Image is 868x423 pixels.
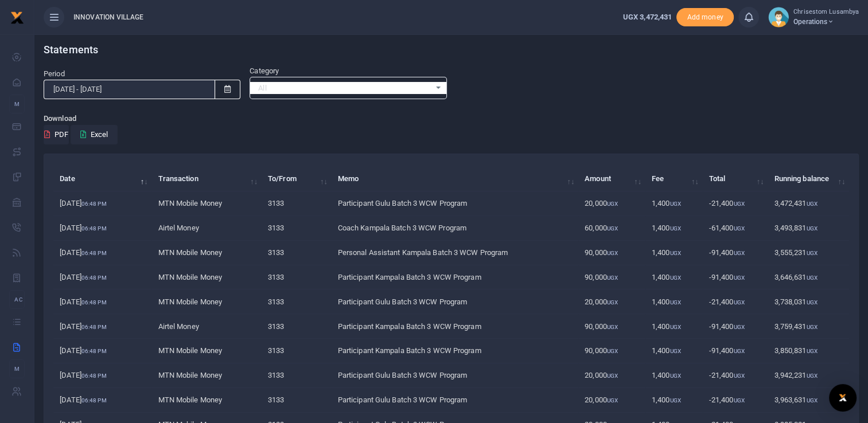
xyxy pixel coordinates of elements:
label: Period [44,68,65,80]
td: Participant Gulu Batch 3 WCW Program [332,191,578,216]
small: UGX [733,201,744,207]
a: logo-small logo-large logo-large [10,13,24,21]
small: 06:48 PM [81,201,107,207]
small: UGX [670,201,680,207]
a: Add money [676,12,734,21]
td: 3,963,631 [768,388,849,413]
small: Chrisestom Lusambya [793,7,859,17]
td: 3133 [262,265,332,290]
h4: Statements [44,44,859,56]
small: UGX [670,225,680,232]
small: UGX [670,324,680,330]
td: MTN Mobile Money [151,363,261,388]
th: Running balance: activate to sort column ascending [768,167,849,191]
a: profile-user Chrisestom Lusambya Operations [768,7,859,28]
td: Participant Kampala Batch 3 WCW Program [332,339,578,363]
small: UGX [733,397,744,404]
small: UGX [607,250,618,256]
td: 1,400 [645,191,703,216]
td: 1,400 [645,241,703,265]
small: UGX [733,250,744,256]
th: To/From: activate to sort column ascending [262,167,332,191]
li: Wallet ballance [618,11,676,23]
td: 3133 [262,191,332,216]
th: Total: activate to sort column ascending [703,167,768,191]
small: UGX [670,250,680,256]
span: UGX 3,472,431 [623,13,672,21]
small: UGX [806,225,817,232]
button: Excel [71,125,118,144]
td: [DATE] [53,216,151,241]
a: UGX 3,472,431 [623,11,672,23]
small: UGX [806,250,817,256]
small: UGX [733,324,744,330]
td: 3,493,831 [768,216,849,241]
td: Participant Kampala Batch 3 WCW Program [332,314,578,339]
p: Download [44,113,859,125]
td: 3133 [262,314,332,339]
td: -91,400 [703,314,768,339]
small: UGX [806,299,817,305]
th: Memo: activate to sort column ascending [332,167,578,191]
small: UGX [733,373,744,379]
small: UGX [607,324,618,330]
td: Coach Kampala Batch 3 WCW Program [332,216,578,241]
td: MTN Mobile Money [151,241,261,265]
td: [DATE] [53,241,151,265]
td: 3133 [262,241,332,265]
small: UGX [806,201,817,207]
td: -21,400 [703,363,768,388]
td: Participant Kampala Batch 3 WCW Program [332,265,578,290]
span: All [258,83,430,94]
small: 06:48 PM [81,250,107,256]
img: logo-small [10,11,24,25]
small: UGX [733,348,744,354]
td: 90,000 [578,241,645,265]
small: UGX [607,299,618,305]
small: UGX [806,373,817,379]
td: 20,000 [578,289,645,314]
td: [DATE] [53,191,151,216]
small: UGX [670,373,680,379]
td: -91,400 [703,339,768,363]
small: UGX [607,348,618,354]
td: -21,400 [703,289,768,314]
small: UGX [733,275,744,281]
td: 1,400 [645,314,703,339]
td: Participant Gulu Batch 3 WCW Program [332,363,578,388]
th: Amount: activate to sort column ascending [578,167,645,191]
td: 1,400 [645,216,703,241]
td: MTN Mobile Money [151,289,261,314]
td: Participant Gulu Batch 3 WCW Program [332,388,578,413]
td: MTN Mobile Money [151,191,261,216]
td: [DATE] [53,314,151,339]
td: [DATE] [53,339,151,363]
input: select period [44,80,215,99]
td: 3,759,431 [768,314,849,339]
td: 90,000 [578,314,645,339]
th: Date: activate to sort column descending [53,167,151,191]
td: 3133 [262,216,332,241]
td: 3133 [262,388,332,413]
td: 20,000 [578,363,645,388]
img: profile-user [768,7,789,28]
small: UGX [607,397,618,404]
small: UGX [607,225,618,232]
span: Add money [676,8,734,27]
td: -21,400 [703,388,768,413]
td: MTN Mobile Money [151,339,261,363]
td: 20,000 [578,191,645,216]
small: 06:48 PM [81,275,107,281]
td: Personal Assistant Kampala Batch 3 WCW Program [332,241,578,265]
th: Fee: activate to sort column ascending [645,167,703,191]
td: 1,400 [645,363,703,388]
td: 20,000 [578,388,645,413]
td: 3,472,431 [768,191,849,216]
li: Toup your wallet [676,8,734,27]
th: Transaction: activate to sort column ascending [151,167,261,191]
small: UGX [806,275,817,281]
td: 3,646,631 [768,265,849,290]
td: 90,000 [578,339,645,363]
td: Airtel Money [151,216,261,241]
small: UGX [607,201,618,207]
